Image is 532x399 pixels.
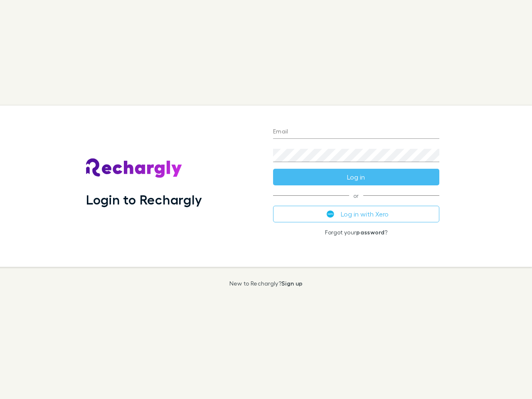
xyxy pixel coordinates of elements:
img: Xero's logo [327,210,334,218]
h1: Login to Rechargly [86,192,202,207]
a: password [356,229,384,236]
p: New to Rechargly? [229,280,303,287]
p: Forgot your ? [273,229,439,236]
img: Rechargly's Logo [86,158,182,178]
button: Log in with Xero [273,206,439,222]
button: Log in [273,169,439,185]
a: Sign up [281,280,303,287]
